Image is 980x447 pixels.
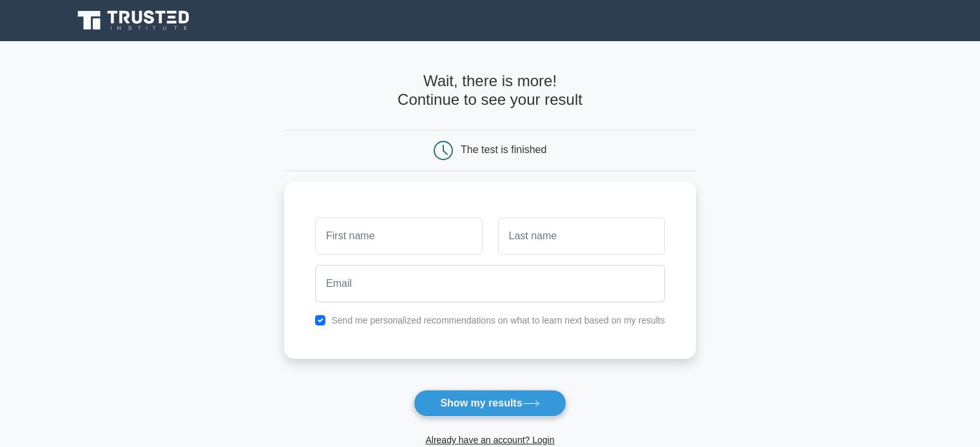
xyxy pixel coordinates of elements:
h4: Wait, there is more! Continue to see your result [284,72,696,109]
button: Show my results [414,390,566,417]
div: The test is finished [461,144,546,155]
input: Last name [498,217,665,255]
input: Email [315,265,665,302]
label: Send me personalized recommendations on what to learn next based on my results [331,315,665,325]
a: Already have an account? Login [425,435,554,445]
input: First name [315,217,482,255]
